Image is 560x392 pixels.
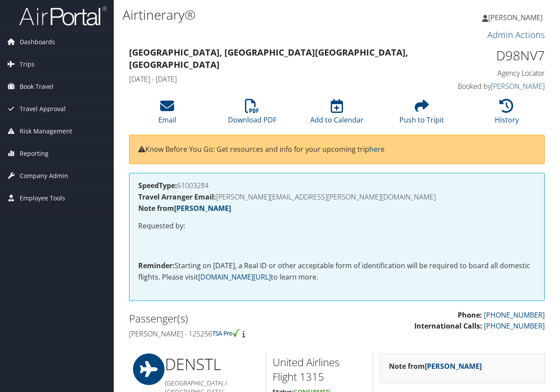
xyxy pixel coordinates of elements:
img: airportal-logo.png [19,6,107,26]
strong: Travel Arranger Email: [138,192,216,202]
h4: [PERSON_NAME][EMAIL_ADDRESS][PERSON_NAME][DOMAIN_NAME] [138,193,535,200]
a: Email [158,104,176,125]
h4: [DATE] - [DATE] [129,74,437,84]
a: Add to Calendar [310,104,364,125]
strong: [GEOGRAPHIC_DATA], [GEOGRAPHIC_DATA] [GEOGRAPHIC_DATA], [GEOGRAPHIC_DATA] [129,46,408,70]
h2: Passenger(s) [129,311,330,326]
span: Employee Tools [20,187,65,209]
strong: Phone: [458,310,482,320]
strong: Note from [138,203,231,213]
span: Company Admin [20,165,68,187]
span: Travel Approval [20,98,66,120]
h1: DEN STL [165,353,259,375]
span: Risk Management [20,120,72,142]
p: Starting on [DATE], a Real ID or other acceptable form of identification will be required to boar... [138,260,535,283]
h2: United Airlines Flight 1315 [273,355,366,384]
h1: Airtinerary® [122,6,408,24]
a: [PERSON_NAME] [425,361,482,371]
a: Download PDF [228,104,276,125]
strong: International Calls: [414,321,482,331]
strong: Note from [389,361,482,371]
h4: Agency Locator [451,68,545,78]
span: Trips [20,53,35,75]
a: [PERSON_NAME] [174,203,231,213]
a: Admin Actions [487,29,545,41]
a: here [369,144,385,154]
span: Dashboards [20,31,55,53]
span: Book Travel [20,76,53,98]
a: [PERSON_NAME] [482,4,551,31]
h4: [PERSON_NAME] - 125256 [129,329,330,339]
p: Know Before You Go: Get resources and info for your upcoming trip [138,144,535,155]
strong: Reminder: [138,261,175,270]
a: [PERSON_NAME] [491,81,545,91]
a: History [495,104,519,125]
a: [PHONE_NUMBER] [484,310,545,320]
img: tsa-precheck.png [212,329,241,337]
h1: D98NV7 [451,46,545,65]
span: [PERSON_NAME] [488,13,542,22]
h4: 61003284 [138,182,535,189]
a: Push to Tripit [399,104,444,125]
p: Requested by: [138,220,535,232]
strong: SpeedType: [138,181,177,190]
a: [PHONE_NUMBER] [484,321,545,331]
a: [DOMAIN_NAME][URL] [198,272,271,282]
span: Reporting [20,143,49,164]
h4: Booked by [451,81,545,91]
